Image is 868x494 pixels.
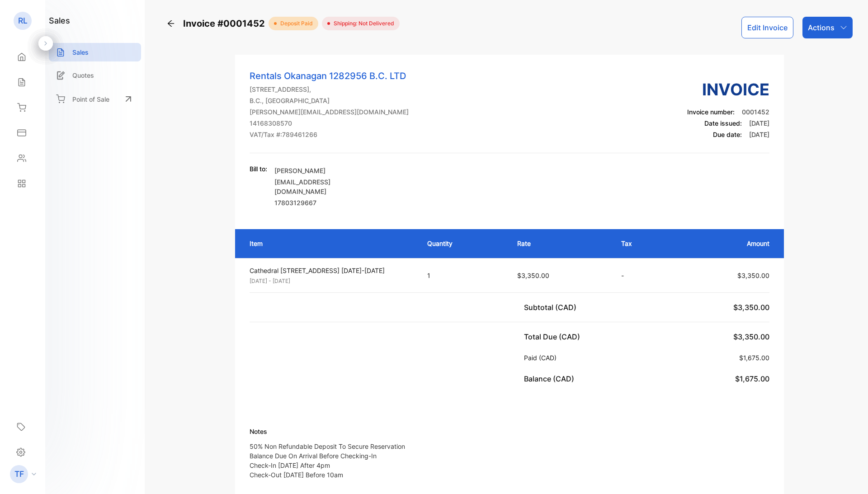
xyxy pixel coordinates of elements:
[250,69,409,83] p: Rentals Okanagan 1282956 B.C. LTD
[808,22,835,33] p: Actions
[621,271,663,280] p: -
[250,130,409,139] p: VAT/Tax #: 789461266
[250,277,411,285] p: [DATE] - [DATE]
[749,131,769,138] span: [DATE]
[517,272,549,279] span: $3,350.00
[14,468,24,480] p: TF
[687,108,735,116] span: Invoice number:
[739,354,769,362] span: $1,675.00
[250,85,409,94] p: [STREET_ADDRESS],
[250,107,409,117] p: [PERSON_NAME][EMAIL_ADDRESS][DOMAIN_NAME]
[250,118,409,128] p: 14168308570
[250,266,411,275] p: Cathedral [STREET_ADDRESS] [DATE]-[DATE]
[49,66,141,85] a: Quotes
[274,166,378,175] p: [PERSON_NAME]
[733,303,769,312] span: $3,350.00
[802,17,853,38] button: Actions
[72,47,89,57] p: Sales
[524,353,560,362] p: Paid (CAD)
[713,131,742,138] span: Due date:
[621,239,663,248] p: Tax
[49,14,70,27] h1: sales
[524,331,584,342] p: Total Due (CAD)
[18,15,28,27] p: RL
[681,239,769,248] p: Amount
[49,89,141,109] a: Point of Sale
[330,19,394,28] span: Shipping: Not Delivered
[49,43,141,61] a: Sales
[524,373,578,384] p: Balance (CAD)
[687,77,769,102] h3: Invoice
[704,119,742,127] span: Date issued:
[517,239,603,248] p: Rate
[274,198,378,207] p: 17803129667
[733,332,769,341] span: $3,350.00
[749,119,769,127] span: [DATE]
[250,239,409,248] p: Item
[742,108,769,116] span: 0001452
[427,239,499,248] p: Quantity
[277,19,313,28] span: deposit paid
[735,374,769,383] span: $1,675.00
[250,164,267,174] p: Bill to:
[250,427,407,436] p: Notes
[524,302,580,313] p: Subtotal (CAD)
[427,271,499,280] p: 1
[741,17,793,38] button: Edit Invoice
[274,177,378,196] p: [EMAIL_ADDRESS][DOMAIN_NAME]
[250,442,407,480] p: 50% Non Refundable Deposit To Secure Reservation Balance Due On Arrival Before Checking-In Check-...
[250,96,409,105] p: B.C., [GEOGRAPHIC_DATA]
[737,272,769,279] span: $3,350.00
[72,71,94,80] p: Quotes
[183,17,269,30] span: Invoice #0001452
[72,94,109,104] p: Point of Sale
